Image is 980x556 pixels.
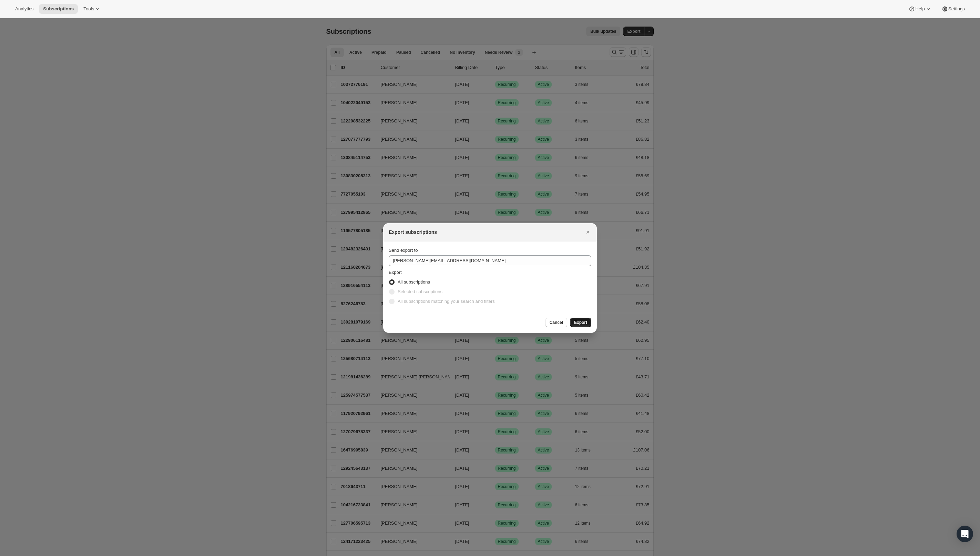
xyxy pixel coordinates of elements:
[398,289,442,294] span: Selected subscriptions
[389,229,437,236] h2: Export subscriptions
[15,6,33,12] span: Analytics
[11,4,38,14] button: Analytics
[398,279,430,285] span: All subscriptions
[43,6,74,12] span: Subscriptions
[398,299,495,304] span: All subscriptions matching your search and filters
[389,270,402,275] span: Export
[545,318,567,327] button: Cancel
[948,6,965,12] span: Settings
[904,4,936,14] button: Help
[570,318,591,327] button: Export
[550,320,563,325] span: Cancel
[915,6,925,12] span: Help
[957,526,973,542] div: Open Intercom Messenger
[937,4,969,14] button: Settings
[574,320,587,325] span: Export
[389,248,418,253] span: Send export to
[83,6,94,12] span: Tools
[583,227,593,237] button: Close
[79,4,105,14] button: Tools
[39,4,78,14] button: Subscriptions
